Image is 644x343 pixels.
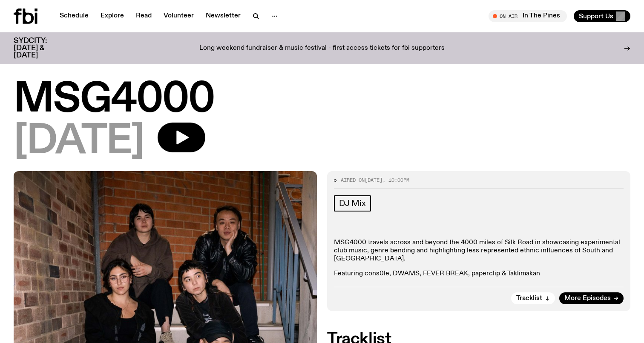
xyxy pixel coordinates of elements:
a: Newsletter [201,10,246,22]
a: Read [131,10,157,22]
span: Support Us [579,12,613,20]
button: Support Us [574,10,630,22]
span: [DATE] [365,177,382,183]
h1: MSG4000 [14,81,630,119]
a: Explore [95,10,129,22]
span: DJ Mix [339,199,366,208]
span: Tracklist [516,295,542,302]
p: Long weekend fundraiser & music festival - first access tickets for fbi supporters [199,45,445,52]
a: Schedule [55,10,94,22]
button: On AirIn The Pines [489,10,567,22]
span: Aired on [341,177,365,183]
button: Tracklist [511,292,555,304]
a: Volunteer [158,10,199,22]
h3: SYDCITY: [DATE] & [DATE] [14,37,68,59]
p: Featuring cons0le, DWAMS, FEVER BREAK, paperclip & Taklimakan [334,270,624,278]
span: [DATE] [14,123,144,161]
span: More Episodes [564,295,611,302]
a: More Episodes [559,292,624,304]
a: DJ Mix [334,195,371,212]
span: , 10:00pm [382,177,409,183]
p: MSG4000 travels across and beyond the 4000 miles of Silk Road in showcasing experimental club mus... [334,239,624,263]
